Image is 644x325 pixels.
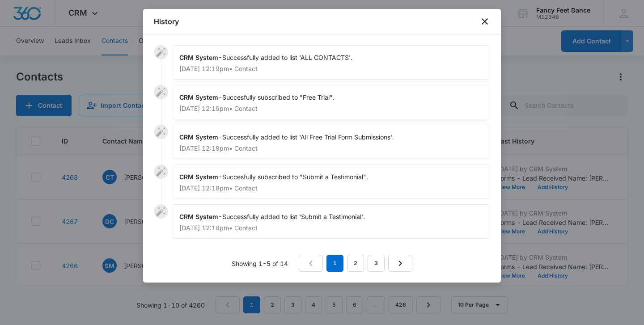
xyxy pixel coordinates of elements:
[222,93,335,101] span: Succesfully subscribed to "Free Trial".
[172,204,490,239] div: -
[479,16,490,27] button: close
[179,54,218,61] span: CRM System
[172,45,490,80] div: -
[222,133,394,141] span: Successfully added to list 'All Free Trial Form Submissions'.
[388,255,412,272] a: Next Page
[179,133,218,141] span: CRM System
[368,255,385,272] a: Page 3
[172,165,490,199] div: -
[179,145,483,152] p: [DATE] 12:19pm • Contact
[172,125,490,159] div: -
[232,259,288,268] p: Showing 1-5 of 14
[179,93,218,101] span: CRM System
[299,255,412,272] nav: Pagination
[347,255,364,272] a: Page 2
[179,225,483,231] p: [DATE] 12:18pm • Contact
[179,173,218,181] span: CRM System
[179,106,483,112] p: [DATE] 12:19pm • Contact
[222,173,368,181] span: Succesfully subscribed to "Submit a Testimonial".
[222,54,352,61] span: Successfully added to list 'ALL CONTACTS'.
[179,185,483,191] p: [DATE] 12:18pm • Contact
[179,66,483,72] p: [DATE] 12:19pm • Contact
[154,16,179,27] h1: History
[179,213,218,220] span: CRM System
[172,85,490,119] div: -
[326,255,343,272] em: 1
[222,213,365,220] span: Successfully added to list 'Submit a Testimonial'.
